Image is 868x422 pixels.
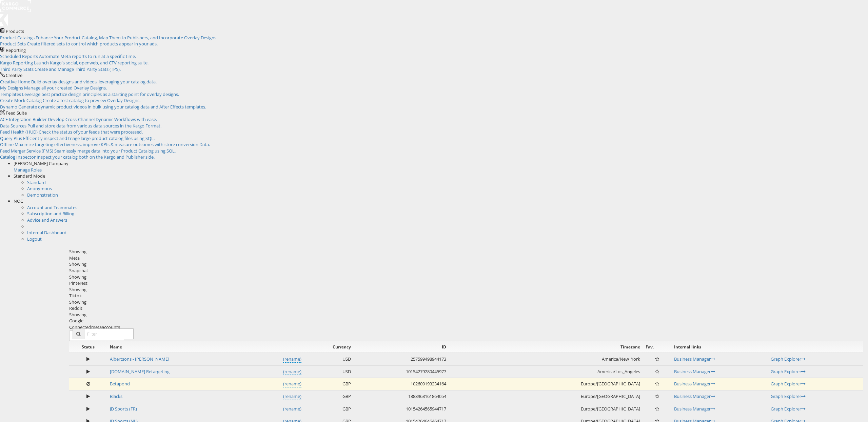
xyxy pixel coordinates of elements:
[107,341,304,353] th: Name
[449,353,643,365] td: America/New_York
[674,368,715,375] a: Business Manager
[27,217,67,223] a: Advice and Answers
[304,365,354,378] td: USD
[27,229,66,236] a: Internal Dashboard
[39,53,136,59] span: Automate Meta reports to run at a specific time.
[674,381,715,387] a: Business Manager
[449,390,643,403] td: Europe/[GEOGRAPHIC_DATA]
[39,129,143,135] span: Check the status of your feeds that were processed.
[304,403,354,415] td: GBP
[69,255,863,261] div: Meta
[15,141,210,147] span: Maximize targeting effectiveness, improve KPIs & measure outcomes with store conversion Data.
[35,66,121,72] span: Create and Manage Third Party Stats (TPS).
[110,381,130,387] a: Betapond
[643,341,671,353] th: Fav.
[110,406,137,412] a: JD Sports (FR)
[27,179,46,185] a: Standard
[14,160,68,166] span: [PERSON_NAME] Company
[304,378,354,390] td: GBP
[24,85,107,91] span: Manage all your created Overlay Designs.
[14,167,42,173] a: Manage Roles
[6,72,22,78] span: Creative
[27,123,161,129] span: Pull and store data from various data sources in the Kargo Format.
[354,341,449,353] th: ID
[27,41,158,47] span: Create filtered sets to control which products appear in your ads.
[48,116,157,122] span: Develop Cross-Channel Dynamic Workflows with ease.
[43,97,140,103] span: Create a test catalog to preview Overlay Designs.
[674,356,715,362] a: Business Manager
[69,318,863,324] div: Google
[449,365,643,378] td: America/Los_Angeles
[110,368,170,375] a: [DOMAIN_NAME] Retargeting
[671,341,768,353] th: Internal links
[354,353,449,365] td: 257599498944173
[91,324,102,330] span: meta
[110,393,122,399] a: Blacks
[69,280,863,286] div: Pinterest
[34,60,149,66] span: Launch Kargo's social, openweb, and CTV reporting suite.
[449,341,643,353] th: Timezone
[69,293,863,299] div: Tiktok
[27,236,42,242] a: Logout
[69,286,863,293] div: Showing
[14,173,45,179] span: Standard Mode
[354,390,449,403] td: 1383968161864054
[36,35,217,41] span: Enhance Your Product Catalog, Map Them to Publishers, and Incorporate Overlay Designs.
[69,274,863,280] div: Showing
[18,104,206,110] span: Generate dynamic product videos in bulk using your catalog data and After Effects templates.
[283,356,301,363] a: (rename)
[354,365,449,378] td: 10154279280445977
[22,91,179,97] span: Leverage best practice design principles as a starting point for overlay designs.
[304,390,354,403] td: GBP
[674,406,715,412] a: Business Manager
[354,403,449,415] td: 10154264565944717
[283,393,301,400] a: (rename)
[110,356,169,362] a: Albertsons - [PERSON_NAME]
[27,192,58,198] a: Demonstration
[283,406,301,413] a: (rename)
[674,393,715,399] a: Business Manager
[304,341,354,353] th: Currency
[69,312,863,318] div: Showing
[283,368,301,375] a: (rename)
[771,406,806,412] a: Graph Explorer
[6,28,24,34] span: Products
[771,368,806,375] a: Graph Explorer
[84,328,134,339] input: Filter
[69,267,863,274] div: Snapchat
[14,198,23,204] span: NOC
[37,154,155,160] span: Inspect your catalog both on the Kargo and Publisher side.
[27,185,52,192] a: Anonymous
[449,403,643,415] td: Europe/[GEOGRAPHIC_DATA]
[304,353,354,365] td: USD
[69,330,124,342] button: ConnectmetaAccounts
[354,378,449,390] td: 102609193234164
[771,393,806,399] a: Graph Explorer
[6,110,27,116] span: Feed Suite
[771,381,806,387] a: Graph Explorer
[27,210,74,217] a: Subscription and Billing
[69,305,863,312] div: Reddit
[771,356,806,362] a: Graph Explorer
[69,299,863,305] div: Showing
[23,135,155,141] span: Efficiently inspect and triage large product catalog files using SQL.
[54,148,176,154] span: Seamlessly merge data into your Product Catalog using SQL.
[69,248,863,255] div: Showing
[69,341,107,353] th: Status
[69,324,863,330] div: Connected accounts
[449,378,643,390] td: Europe/[GEOGRAPHIC_DATA]
[27,204,77,210] a: Account and Teammates
[6,47,26,53] span: Reporting
[31,79,157,85] span: Build overlay designs and videos, leveraging your catalog data.
[69,261,863,267] div: Showing
[283,381,301,387] a: (rename)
